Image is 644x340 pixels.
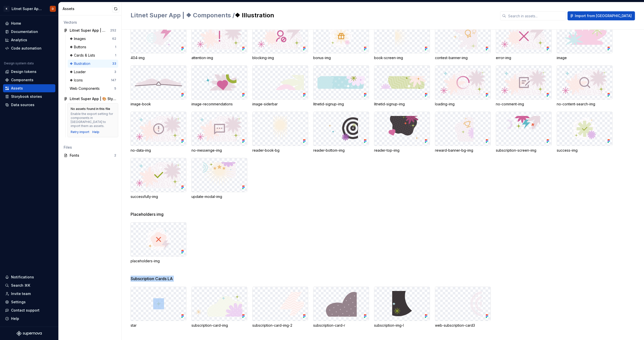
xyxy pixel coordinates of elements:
div: blocking-img [252,55,308,60]
a: Components [3,76,55,84]
div: Assets [63,6,112,11]
a: Data sources [3,101,55,109]
div: no-data-img [131,148,186,153]
div: reward-banner-bg-img [435,148,491,153]
div: Assets [11,86,23,91]
a: Code automation [3,44,55,52]
button: Help [3,315,55,323]
div: reader-book-bg [252,148,308,153]
span: Litnet Super App | ❖ Components / [131,12,235,19]
div: Data sources [11,102,34,107]
div: subscription-card-img-2 [252,323,308,328]
div: star [131,323,186,328]
div: Litnet Super App 2.0. [12,6,44,11]
svg: Supernova Logo [17,331,42,336]
button: KLitnet Super App 2.0.D [1,3,57,14]
div: 3 [114,70,116,74]
div: Notifications [11,275,34,280]
a: ❖ Illustration33 [68,60,118,68]
div: D [52,7,54,11]
div: Design tokens [11,69,36,74]
div: image [557,55,613,60]
div: Contact support [11,308,39,313]
div: reader-bottom-img [313,148,369,153]
h2: ❖ Illustration [131,11,494,19]
button: Search ⌘K [3,281,55,289]
a: ❖ Cards & Lists1 [68,51,118,59]
a: Web Components5 [68,84,118,93]
div: image-book [131,102,186,107]
a: Invite team [3,290,55,298]
div: Litnet Super App | ❖ Components [70,28,107,33]
div: attention-img [191,55,247,60]
div: Help [11,316,19,321]
div: Enable the export setting for components in [GEOGRAPHIC_DATA] to import them as assets. [71,112,115,128]
button: Retry import [71,130,89,134]
div: subscription-img-l [374,323,430,328]
div: 62 [112,37,116,41]
div: 5 [114,87,116,91]
div: no-messenge-img [191,148,247,153]
div: ❖ Cards & Lists [70,53,97,58]
div: Invite team [11,291,31,296]
div: 2 [114,153,116,157]
div: contest-banner-img [435,55,491,60]
a: ❖ Icons147 [68,76,118,84]
div: placeholders-img [131,259,186,264]
div: ❖ Images [70,36,88,41]
div: 33 [112,62,116,66]
button: Notifications [3,273,55,281]
div: No assets found in this file [71,107,110,111]
div: image-siderbar [252,102,308,107]
div: success-img [557,148,613,153]
span: Placeholders img [131,211,164,217]
div: Vectors [64,20,116,25]
a: Storybook stories [3,93,55,101]
a: Documentation [3,28,55,36]
div: 147 [111,78,116,82]
div: Design system data [4,61,34,65]
a: Litnet Super App | ❖ Components252 [62,26,118,34]
div: 252 [110,28,116,32]
div: Search ⌘K [11,283,30,288]
div: Home [11,21,21,26]
input: Search in assets... [506,11,566,20]
div: Analytics [11,37,27,42]
div: Fonts [70,153,114,158]
div: litnetid-signup-img [374,102,430,107]
div: subscription-screen-img [496,148,552,153]
a: ❖ Buttons1 [68,43,118,51]
div: Code automation [11,46,42,51]
div: ❖ Buttons [70,45,88,50]
div: subscription-card-img [191,323,247,328]
div: Storybook stories [11,94,42,99]
span: Import from [GEOGRAPHIC_DATA] [575,13,632,18]
div: error-img [496,55,552,60]
div: Components [11,77,33,82]
a: Settings [3,298,55,306]
a: Analytics [3,36,55,44]
div: Litnet Super App | 🎨 Styles [70,96,116,101]
div: loading-img [435,102,491,107]
div: 1 [115,53,116,57]
div: Documentation [11,29,38,34]
a: ❖ Images62 [68,35,118,43]
div: subscription-card-r [313,323,369,328]
div: K [4,6,10,12]
a: Help [92,130,99,134]
a: Design tokens [3,68,55,76]
a: ❖ Loader3 [68,68,118,76]
div: 404-img [131,55,186,60]
a: Fonts2 [62,151,118,159]
span: Subscription Cards LA [131,276,173,282]
div: 1 [115,45,116,49]
div: Web Components [70,86,102,91]
div: no-content-search-img [557,102,613,107]
a: Litnet Super App | 🎨 Styles [62,95,118,103]
div: Files [64,145,116,150]
div: litnetid-signup-img [313,102,369,107]
button: Contact support [3,306,55,314]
